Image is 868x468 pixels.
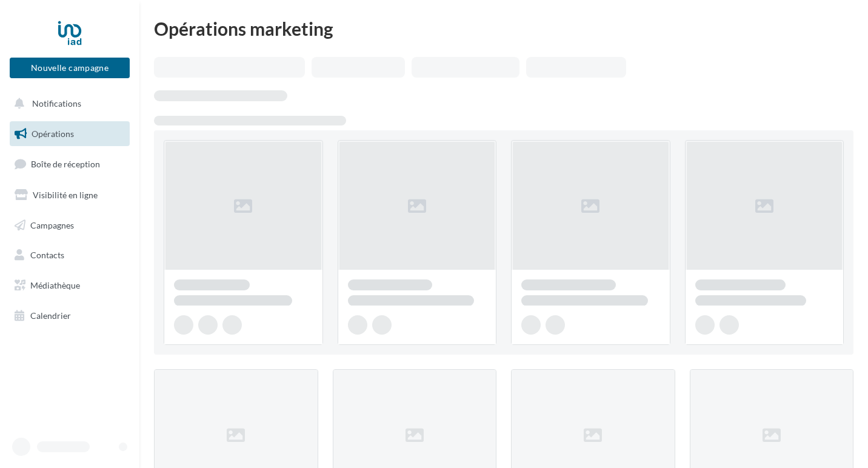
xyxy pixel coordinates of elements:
[30,250,64,260] span: Contacts
[7,91,127,116] button: Notifications
[33,190,98,200] span: Visibilité en ligne
[32,129,74,139] span: Opérations
[32,98,81,109] span: Notifications
[31,159,100,169] span: Boîte de réception
[7,121,132,147] a: Opérations
[30,219,74,230] span: Campagnes
[30,280,80,290] span: Médiathèque
[7,213,132,238] a: Campagnes
[7,303,132,329] a: Calendrier
[7,273,132,298] a: Médiathèque
[30,310,71,321] span: Calendrier
[7,242,132,268] a: Contacts
[10,58,130,78] button: Nouvelle campagne
[7,182,132,208] a: Visibilité en ligne
[7,151,132,177] a: Boîte de réception
[154,19,853,38] div: Opérations marketing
